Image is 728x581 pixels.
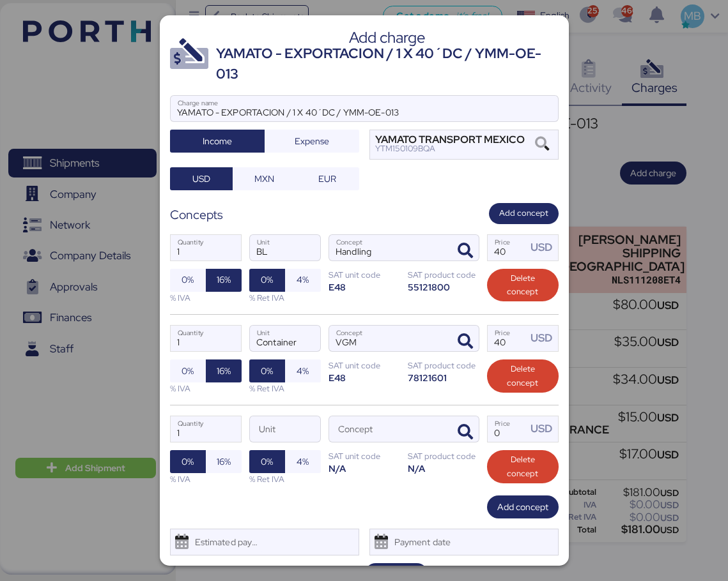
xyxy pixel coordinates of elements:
[261,272,273,287] span: 0%
[265,130,359,153] button: Expense
[170,167,233,190] button: USD
[488,235,527,260] input: Price
[206,450,242,473] button: 16%
[531,239,557,255] div: USD
[171,235,241,260] input: Quantity
[170,206,223,224] div: Concepts
[295,133,329,149] span: Expense
[217,363,231,379] span: 16%
[250,235,320,260] input: Unit
[254,171,274,186] span: MXN
[329,281,400,293] div: E48
[182,363,194,379] span: 0%
[216,32,559,43] div: Add charge
[285,359,321,382] button: 4%
[182,454,194,469] span: 0%
[296,167,359,190] button: EUR
[206,359,242,382] button: 16%
[170,292,242,304] div: % IVA
[497,362,548,390] span: Delete concept
[171,416,241,442] input: Quantity
[329,450,400,462] div: SAT unit code
[170,359,206,382] button: 0%
[297,272,309,287] span: 4%
[488,416,527,442] input: Price
[182,272,194,287] span: 0%
[497,499,548,515] span: Add concept
[217,454,231,469] span: 16%
[531,421,557,437] div: USD
[408,281,479,293] div: 55121800
[452,238,479,264] button: ConceptConcept
[375,144,525,153] div: YTM150109BQA
[297,363,309,379] span: 4%
[329,326,448,351] input: Concept
[206,269,242,292] button: 16%
[329,462,400,474] div: N/A
[216,43,559,85] div: YAMATO - EXPORTACION / 1 X 40´DC / YMM-OE-013
[261,363,273,379] span: 0%
[249,359,285,382] button: 0%
[170,450,206,473] button: 0%
[488,326,527,351] input: Price
[171,326,241,351] input: Quantity
[487,450,559,483] button: Delete concept
[192,171,210,186] span: USD
[497,271,548,299] span: Delete concept
[499,206,548,220] span: Add concept
[375,135,525,144] div: YAMATO TRANSPORT MEXICO
[408,269,479,281] div: SAT product code
[170,269,206,292] button: 0%
[261,454,273,469] span: 0%
[487,269,559,302] button: Delete concept
[452,328,479,355] button: ConceptConcept
[250,326,320,351] input: Unit
[329,372,400,384] div: E48
[297,454,309,469] span: 4%
[249,292,321,304] div: % Ret IVA
[329,269,400,281] div: SAT unit code
[408,372,479,384] div: 78121601
[408,359,479,372] div: SAT product code
[249,269,285,292] button: 0%
[489,203,559,224] button: Add concept
[285,269,321,292] button: 4%
[170,473,242,485] div: % IVA
[497,453,548,481] span: Delete concept
[329,359,400,372] div: SAT unit code
[408,450,479,462] div: SAT product code
[285,450,321,473] button: 4%
[487,359,559,393] button: Delete concept
[170,382,242,395] div: % IVA
[250,416,320,442] input: Unit
[203,133,232,149] span: Income
[329,235,448,260] input: Concept
[171,96,558,121] input: Charge name
[217,272,231,287] span: 16%
[233,167,296,190] button: MXN
[487,495,559,518] button: Add concept
[452,419,479,446] button: ConceptConcept
[408,462,479,474] div: N/A
[170,130,265,153] button: Income
[249,382,321,395] div: % Ret IVA
[318,171,336,186] span: EUR
[531,330,557,346] div: USD
[249,473,321,485] div: % Ret IVA
[329,416,448,442] input: Concept
[249,450,285,473] button: 0%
